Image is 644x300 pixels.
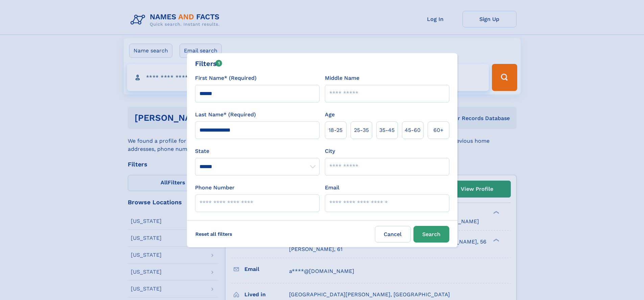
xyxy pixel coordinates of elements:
[195,59,222,69] div: Filters
[405,126,421,134] span: 45‑60
[329,126,342,134] span: 18‑25
[325,147,335,155] label: City
[195,111,256,119] label: Last Name* (Required)
[354,126,369,134] span: 25‑35
[325,184,339,192] label: Email
[413,226,449,243] button: Search
[325,74,359,82] label: Middle Name
[191,226,237,242] label: Reset all filters
[375,226,411,243] label: Cancel
[379,126,395,134] span: 35‑45
[325,111,335,119] label: Age
[195,184,235,192] label: Phone Number
[195,147,319,155] label: State
[433,126,444,134] span: 60+
[195,74,257,82] label: First Name* (Required)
